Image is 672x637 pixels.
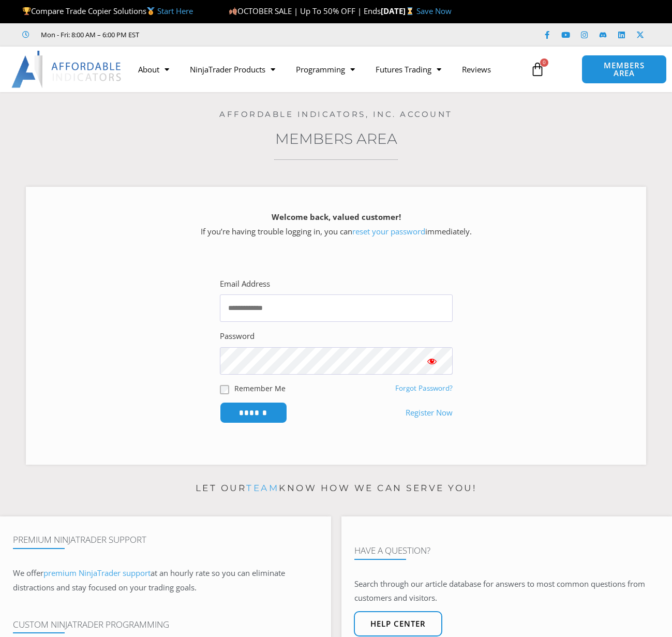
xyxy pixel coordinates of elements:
[352,226,425,236] a: reset your password
[11,51,123,88] img: LogoAI | Affordable Indicators – NinjaTrader
[272,212,401,222] strong: Welcome back, valued customer!
[180,57,286,81] a: NinjaTrader Products
[592,62,655,77] span: MEMBERS AREA
[406,406,453,420] a: Register Now
[354,611,442,636] a: Help center
[154,29,309,40] iframe: Customer reviews powered by Trustpilot
[13,568,43,578] span: We offer
[38,28,139,41] span: Mon - Fri: 8:00 AM – 6:00 PM EST
[406,7,414,15] img: ⌛
[411,347,453,375] button: Show password
[220,277,270,291] label: Email Address
[157,6,193,16] a: Start Here
[581,55,666,84] a: MEMBERS AREA
[286,57,365,81] a: Programming
[452,57,501,81] a: Reviews
[275,130,397,147] a: Members Area
[44,210,628,239] p: If you’re having trouble logging in, you can immediately.
[370,620,426,628] span: Help center
[416,6,452,16] a: Save Now
[13,619,318,630] h4: Custom NinjaTrader Programming
[381,6,416,16] strong: [DATE]
[229,7,237,15] img: 🍂
[354,545,660,556] h4: Have A Question?
[354,577,660,606] p: Search through our article database for answers to most common questions from customers and visit...
[22,6,193,16] span: Compare Trade Copier Solutions
[234,383,286,394] label: Remember Me
[43,568,151,578] a: premium NinjaTrader support
[147,7,155,15] img: 🥇
[365,57,452,81] a: Futures Trading
[229,6,381,16] span: OCTOBER SALE | Up To 50% OFF | Ends
[128,57,525,81] nav: Menu
[220,329,255,344] label: Password
[395,383,453,393] a: Forgot Password?
[246,483,279,493] a: team
[540,58,548,67] span: 0
[13,535,318,545] h4: Premium NinjaTrader Support
[13,568,285,592] span: at an hourly rate so you can eliminate distractions and stay focused on your trading goals.
[219,109,453,119] a: Affordable Indicators, Inc. Account
[128,57,180,81] a: About
[23,7,31,15] img: 🏆
[515,54,560,84] a: 0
